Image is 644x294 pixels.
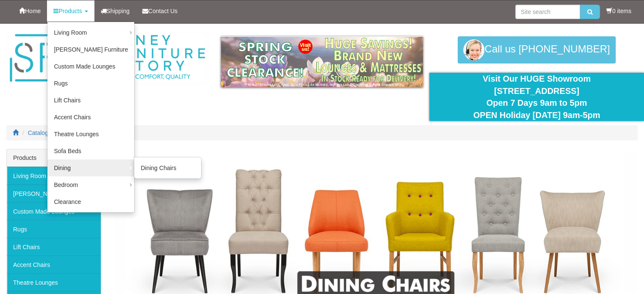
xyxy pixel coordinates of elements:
a: Shipping [94,0,136,22]
span: Shipping [107,8,130,14]
img: spring-sale.gif [221,36,423,87]
div: Visit Our HUGE Showroom [STREET_ADDRESS] Open 7 Days 9am to 5pm OPEN Holiday [DATE] 9am-5pm [436,73,638,121]
a: Theatre Lounges [47,126,134,143]
a: Home [13,0,47,22]
span: Home [25,8,41,14]
a: Catalog [28,129,48,136]
a: Custom Made Lounges [47,58,134,75]
a: Accent Chairs [7,256,101,273]
a: Clearance [47,193,134,210]
a: Lift Chairs [47,92,134,109]
a: Products [47,0,94,22]
li: 0 items [606,7,631,15]
div: Products [7,149,101,167]
a: Dining Chairs [134,159,201,176]
a: Contact Us [136,0,184,22]
a: Rugs [47,75,134,92]
input: Site search [515,5,580,19]
a: Rugs [7,220,101,238]
img: Sydney Furniture Factory [6,32,208,84]
a: Accent Chairs [47,109,134,126]
a: Sofa Beds [47,143,134,159]
a: Living Room [7,167,101,184]
a: Living Room [47,24,134,41]
a: Lift Chairs [7,238,101,256]
span: Products [58,8,82,14]
a: Dining [47,159,134,176]
a: [PERSON_NAME] Furniture [7,184,101,202]
a: Bedroom [47,176,134,193]
a: Custom Made Lounges [7,202,101,220]
a: Theatre Lounges [7,273,101,291]
a: [PERSON_NAME] Furniture [47,41,134,58]
span: Contact Us [148,8,177,14]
